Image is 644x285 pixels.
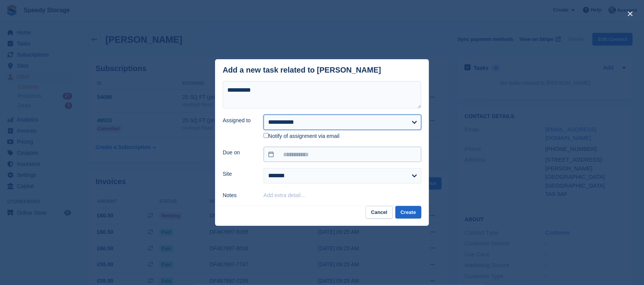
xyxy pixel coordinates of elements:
button: Cancel [366,206,393,219]
label: Assigned to [223,117,254,125]
input: Notify of assignment via email [264,133,269,138]
div: Add a new task related to [PERSON_NAME] [223,66,381,74]
label: Notify of assignment via email [264,133,340,140]
button: Create [395,206,421,219]
button: Add extra detail… [264,192,306,198]
button: close [624,8,636,20]
label: Site [223,170,254,178]
label: Notes [223,191,254,199]
label: Due on [223,149,254,157]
